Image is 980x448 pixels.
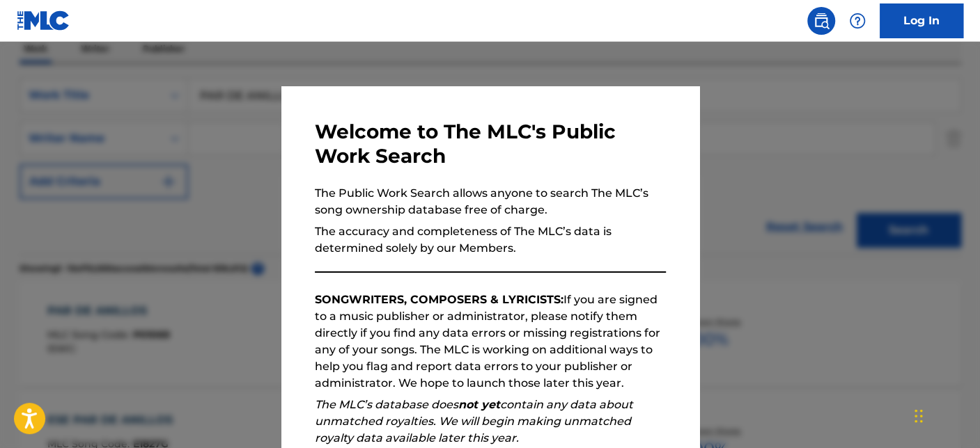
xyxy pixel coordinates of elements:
div: Help [843,7,871,35]
p: The Public Work Search allows anyone to search The MLC’s song ownership database free of charge. [315,185,666,218]
img: MLC Logo [17,10,70,31]
a: Log In [880,3,963,38]
img: help [849,13,866,29]
iframe: Chat Widget [910,381,980,448]
p: If you are signed to a music publisher or administrator, please notify them directly if you find ... [315,291,666,392]
h3: Welcome to The MLC's Public Work Search [315,120,666,168]
div: Drag [915,395,923,437]
em: The MLC’s database does contain any data about unmatched royalties. We will begin making unmatche... [315,398,633,445]
img: search [813,13,830,29]
p: The accuracy and completeness of The MLC’s data is determined solely by our Members. [315,223,666,257]
strong: SONGWRITERS, COMPOSERS & LYRICISTS: [315,293,563,306]
strong: not yet [458,398,500,411]
a: Public Search [807,7,835,35]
